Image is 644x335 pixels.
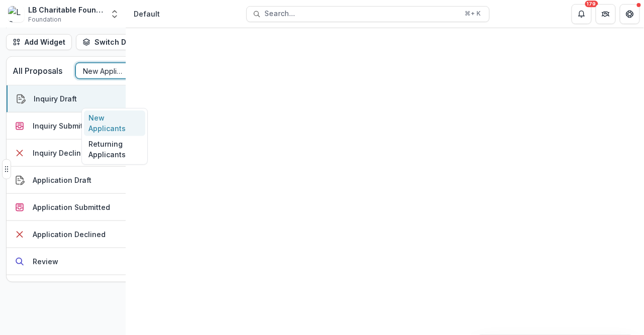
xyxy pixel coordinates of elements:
button: Review22 [7,248,157,275]
nav: breadcrumb [130,7,164,21]
div: 179 [585,1,598,8]
div: Inquiry Declined [33,148,90,158]
button: Get Help [620,4,640,24]
button: Drag [2,159,11,179]
div: ⌘ + K [463,8,483,19]
button: Switch Dashboard [76,34,167,50]
p: All Proposals [13,65,62,77]
div: Application Submitted [33,202,110,212]
button: Open entity switcher [108,4,122,24]
button: Application Submitted7 [7,194,157,221]
button: Application Draft21 [7,167,157,194]
div: Application Declined [33,229,106,240]
button: Notifications [572,4,592,24]
button: Inquiry Declined7 [7,140,157,167]
div: Default [134,9,160,19]
div: Inquiry Submitted [33,121,95,131]
button: Search... [246,6,490,22]
button: Inquiry Submitted13 [7,113,157,140]
span: Search... [265,10,459,18]
div: LB Charitable Foundation [28,5,104,15]
button: Partners [596,4,616,24]
div: Review [33,256,58,267]
button: Add Widget [6,34,72,50]
span: Foundation [28,15,61,24]
div: Returning Applicants [84,136,145,162]
div: New Applicants [84,110,145,137]
div: Application Draft [33,175,91,185]
img: LB Charitable Foundation [8,6,24,22]
button: Application Declined2 [7,221,157,248]
button: Inquiry Draft38 [7,85,157,113]
div: Inquiry Draft [34,93,77,104]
